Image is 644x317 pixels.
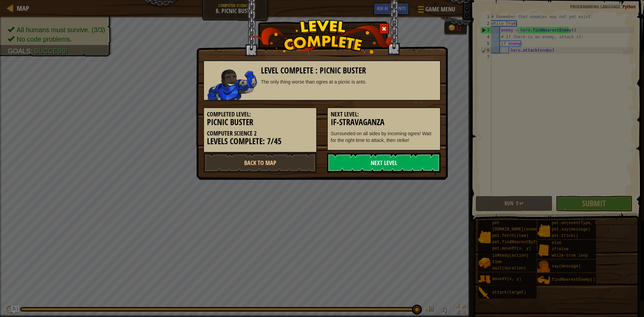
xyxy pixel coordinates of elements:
h3: Level Complete : Picnic Buster [261,66,437,75]
a: Back to Map [203,153,317,173]
h5: Completed Level: [207,111,313,118]
h5: Computer Science 2 [207,130,313,137]
h3: Levels Complete: 7/45 [207,137,313,146]
h5: Next Level: [331,111,437,118]
div: The only thing worse than ogres at a picnic is ants. [261,78,437,85]
a: Next Level [327,153,441,173]
p: Surrounded on all sides by incoming ogres! Wait for the right time to attack, then strike! [331,130,437,144]
img: stalwart.png [207,69,257,100]
h3: Picnic Buster [207,118,313,127]
h3: If-stravaganza [331,118,437,127]
img: level_complete.png [250,20,394,54]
